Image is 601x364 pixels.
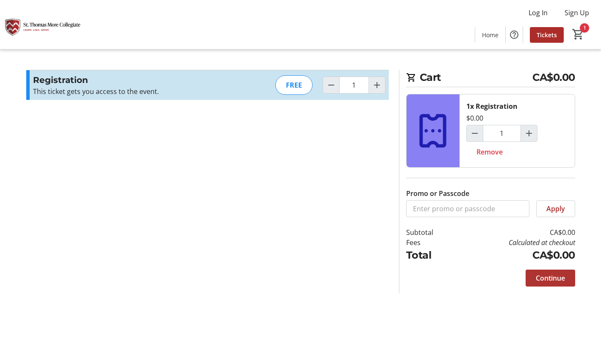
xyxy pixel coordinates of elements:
input: Registration Quantity [339,77,369,94]
button: Increment by one [369,77,385,93]
h3: Registration [33,74,218,86]
h2: Cart [406,70,575,87]
td: Subtotal [406,227,455,237]
span: Home [482,30,499,39]
div: $0.00 [466,113,483,123]
td: Calculated at checkout [455,237,575,248]
button: Increment by one [521,125,537,141]
span: Continue [536,273,565,283]
button: Decrement by one [323,77,339,93]
button: Log In [522,6,554,19]
button: Decrement by one [467,125,483,141]
td: Total [406,248,455,263]
span: CA$0.00 [532,70,575,85]
span: Log In [529,8,548,18]
span: Tickets [537,30,557,39]
button: Continue [526,270,575,287]
button: Remove [466,143,513,160]
a: Tickets [530,27,564,43]
button: Sign Up [558,6,596,19]
button: Apply [536,200,575,217]
input: Enter promo or passcode [406,200,529,217]
div: This ticket gets you access to the event. [33,86,218,97]
button: Cart [571,27,586,42]
td: CA$0.00 [455,227,575,237]
button: Help [506,26,523,43]
div: 1x Registration [466,101,518,111]
span: Sign Up [565,8,589,18]
div: FREE [275,75,313,95]
td: CA$0.00 [455,248,575,263]
span: Apply [546,204,565,214]
input: Registration Quantity [483,125,521,142]
a: Home [475,27,505,43]
label: Promo or Passcode [406,188,469,199]
img: St. Thomas More Collegiate #2's Logo [5,3,80,46]
td: Fees [406,237,455,248]
span: Remove [476,147,503,157]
